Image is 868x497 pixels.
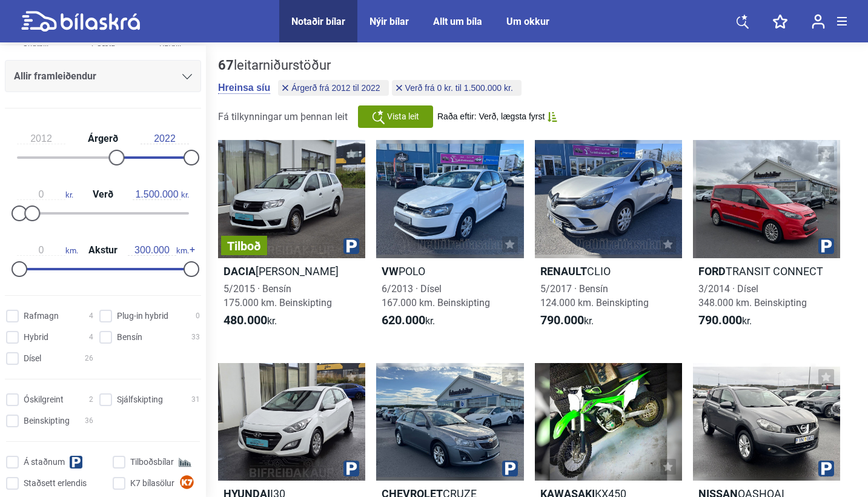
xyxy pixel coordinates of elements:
[382,313,425,327] b: 620.000
[17,189,73,200] span: kr.
[224,313,267,327] b: 480.000
[540,283,649,309] span: 5/2017 · Bensín 124.000 km. Beinskipting
[382,313,435,328] span: kr.
[117,310,168,322] span: Plug-in hybrid
[698,283,807,309] span: 3/2014 · Dísel 348.000 km. Beinskipting
[224,313,277,328] span: kr.
[343,238,359,254] img: parking.png
[117,393,163,406] span: Sjálfskipting
[85,134,121,144] span: Árgerð
[433,16,482,27] a: Allt um bíla
[24,310,59,322] span: Rafmagn
[343,461,359,476] img: parking.png
[24,456,65,469] span: Á staðnum
[218,82,270,94] button: Hreinsa síu
[812,14,825,29] img: user-login.svg
[117,331,142,344] span: Bensín
[382,283,490,309] span: 6/2013 · Dísel 167.000 km. Beinskipting
[535,264,682,278] h2: CLIO
[90,190,116,199] span: Verð
[191,331,200,344] span: 33
[218,111,348,122] span: Fá tilkynningar um þennan leit
[14,68,96,85] span: Allir framleiðendur
[196,310,200,322] span: 0
[218,58,525,73] div: leitarniðurstöður
[369,16,409,27] a: Nýir bílar
[133,189,189,200] span: kr.
[506,16,549,27] a: Um okkur
[218,140,365,339] a: TilboðDacia[PERSON_NAME]5/2015 · Bensín175.000 km. Beinskipting480.000kr.
[24,331,48,344] span: Hybrid
[130,477,174,490] span: K7 bílasölur
[540,265,587,278] b: Renault
[224,265,256,278] b: Dacia
[387,110,419,123] span: Vista leit
[392,80,522,96] button: Verð frá 0 kr. til 1.500.000 kr.
[376,264,523,278] h2: POLO
[693,140,840,339] a: FordTRANSIT CONNECT3/2014 · Dísel348.000 km. Beinskipting790.000kr.
[535,140,682,339] a: RenaultCLIO5/2017 · Bensín124.000 km. Beinskipting790.000kr.
[89,393,93,406] span: 2
[405,84,513,92] span: Verð frá 0 kr. til 1.500.000 kr.
[502,461,518,476] img: parking.png
[698,313,742,327] b: 790.000
[278,80,388,96] button: Árgerð frá 2012 til 2022
[24,477,87,490] span: Staðsett erlendis
[85,415,93,427] span: 36
[218,58,234,73] b: 67
[130,456,174,469] span: Tilboðsbílar
[224,283,332,309] span: 5/2015 · Bensín 175.000 km. Beinskipting
[382,265,399,278] b: VW
[128,245,189,256] span: km.
[376,140,523,339] a: VWPOLO6/2013 · Dísel167.000 km. Beinskipting620.000kr.
[698,313,752,328] span: kr.
[85,245,121,255] span: Akstur
[227,240,261,252] span: Tilboð
[24,415,70,427] span: Beinskipting
[89,331,93,344] span: 4
[17,245,78,256] span: km.
[437,112,545,122] span: Raða eftir: Verð, lægsta fyrst
[818,461,834,476] img: parking.png
[24,393,64,406] span: Óskilgreint
[24,352,41,365] span: Dísel
[693,264,840,278] h2: TRANSIT CONNECT
[85,352,93,365] span: 26
[698,265,726,278] b: Ford
[818,238,834,254] img: parking.png
[291,84,380,92] span: Árgerð frá 2012 til 2022
[291,16,345,27] a: Notaðir bílar
[89,310,93,322] span: 4
[540,313,584,327] b: 790.000
[191,393,200,406] span: 31
[218,264,365,278] h2: [PERSON_NAME]
[540,313,594,328] span: kr.
[437,112,557,122] button: Raða eftir: Verð, lægsta fyrst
